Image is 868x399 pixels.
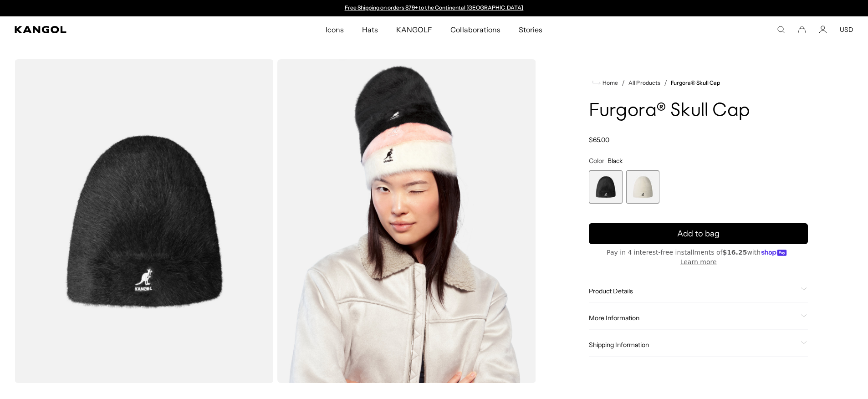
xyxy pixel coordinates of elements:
[671,80,720,86] a: Furgora® Skull Cap
[519,16,542,43] span: Stories
[626,170,659,204] label: Cream
[608,157,623,165] span: Black
[340,5,528,12] div: Announcement
[628,80,660,86] a: All Products
[441,16,509,43] a: Collaborations
[589,287,797,295] span: Product Details
[589,314,797,322] span: More Information
[510,16,551,43] a: Stories
[589,170,622,204] div: 1 of 2
[798,26,806,34] button: Cart
[589,157,604,165] span: Color
[340,5,528,12] div: 1 of 2
[340,5,528,12] slideshow-component: Announcement bar
[660,77,667,88] li: /
[353,16,387,43] a: Hats
[589,77,808,88] nav: breadcrumbs
[15,59,536,383] product-gallery: Gallery Viewer
[15,59,274,383] img: color-black
[819,26,827,34] a: Account
[450,16,500,43] span: Collaborations
[345,4,524,11] a: Free Shipping on orders $79+ to the Continental [GEOGRAPHIC_DATA]
[15,26,216,33] a: Kangol
[618,77,625,88] li: /
[777,26,785,34] summary: Search here
[326,16,344,43] span: Icons
[589,341,797,349] span: Shipping Information
[589,223,808,244] button: Add to bag
[396,16,432,43] span: KANGOLF
[362,16,378,43] span: Hats
[589,136,609,144] span: $65.00
[387,16,441,43] a: KANGOLF
[601,80,618,86] span: Home
[589,170,622,204] label: Black
[592,79,618,87] a: Home
[317,16,353,43] a: Icons
[840,26,853,34] button: USD
[589,101,808,121] h1: Furgora® Skull Cap
[626,170,659,204] div: 2 of 2
[677,228,720,240] span: Add to bag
